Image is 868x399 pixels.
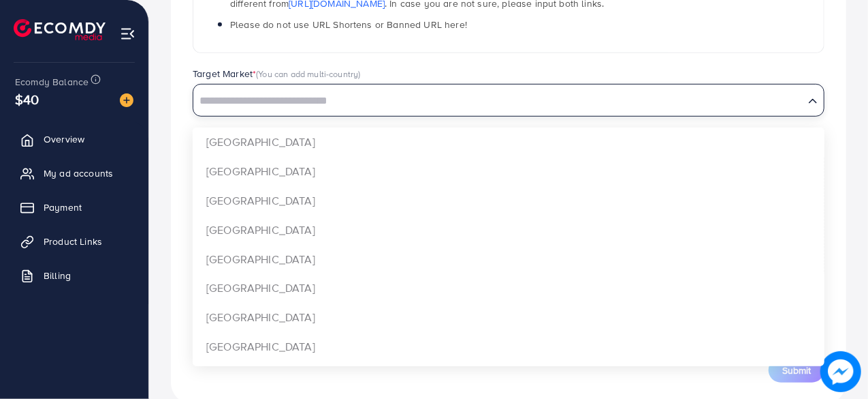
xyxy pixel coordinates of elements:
a: Overview [10,125,138,153]
li: [GEOGRAPHIC_DATA] [193,332,824,361]
img: menu [120,26,135,42]
a: Billing [10,262,138,289]
button: Submit [769,358,824,383]
a: My ad accounts [10,160,138,187]
li: [GEOGRAPHIC_DATA] [193,128,824,157]
input: Search for option [195,91,803,112]
span: (You can add multi-country) [256,68,360,80]
li: [GEOGRAPHIC_DATA] [193,303,824,332]
a: Product Links [10,228,138,255]
img: image [120,93,133,107]
li: [GEOGRAPHIC_DATA] [193,186,824,216]
label: Target Market [193,67,361,80]
span: Payment [44,201,82,214]
li: [GEOGRAPHIC_DATA] [193,361,824,391]
span: Billing [44,269,71,282]
li: [GEOGRAPHIC_DATA] [193,216,824,245]
img: logo [14,19,106,40]
li: [GEOGRAPHIC_DATA] [193,157,824,186]
div: Search for option [193,84,824,117]
span: Product Links [44,235,102,248]
span: $40 [15,89,39,109]
span: My ad accounts [44,166,113,180]
span: Submit [782,364,811,377]
span: Please do not use URL Shortens or Banned URL here! [230,18,467,31]
li: [GEOGRAPHIC_DATA] [193,274,824,303]
img: image [820,351,861,392]
li: [GEOGRAPHIC_DATA] [193,245,824,274]
span: Ecomdy Balance [15,75,89,89]
span: Overview [44,132,84,146]
a: Payment [10,194,138,221]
